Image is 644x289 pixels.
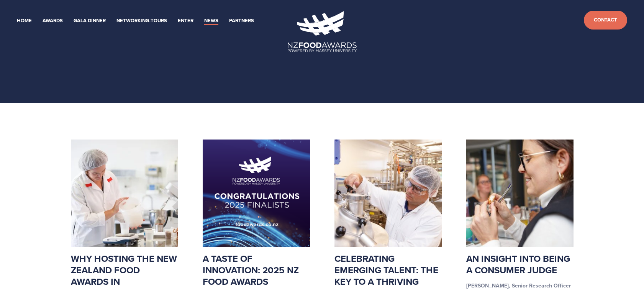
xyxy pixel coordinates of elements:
[17,16,32,25] a: Home
[204,16,218,25] a: News
[334,140,442,247] img: Celebrating Emerging Talent: The Key to a thriving food tech scene in New Zealand
[466,252,570,277] a: An insight into being a consumer judge
[584,11,627,30] a: Contact
[43,16,63,25] a: Awards
[74,16,106,25] a: Gala Dinner
[229,16,254,25] a: Partners
[71,140,178,247] img: Why hosting the New Zealand Food Awards in Palmy makes perfect sense
[203,140,310,247] img: A taste of innovation: 2025 NZ Food Awards finalists serve up function, flavour and cultural flair
[116,16,167,25] a: Networking-Tours
[178,16,193,25] a: Enter
[466,140,574,247] img: An insight into being a consumer judge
